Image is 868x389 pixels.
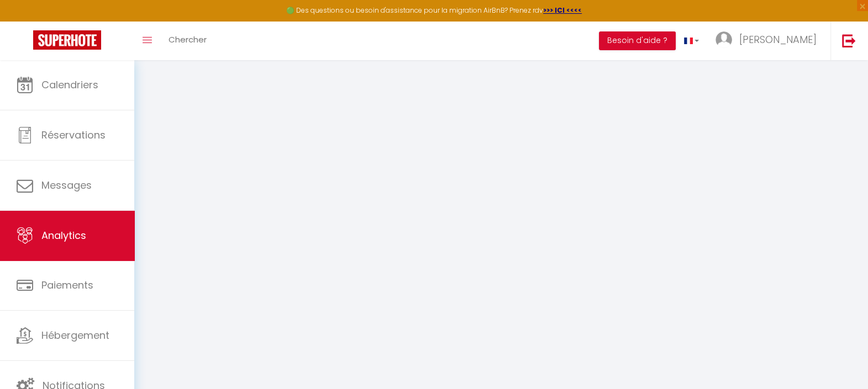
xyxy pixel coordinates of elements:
span: Paiements [41,278,93,292]
img: Super Booking [33,30,101,50]
span: Hébergement [41,328,109,342]
span: [PERSON_NAME] [739,33,817,46]
span: Calendriers [41,78,98,92]
img: logout [842,34,856,47]
span: Messages [41,178,92,192]
a: ... [PERSON_NAME] [707,22,830,60]
span: Réservations [41,128,106,142]
img: ... [716,31,732,48]
a: Chercher [160,22,215,60]
button: Besoin d'aide ? [599,31,676,50]
span: Chercher [169,34,207,45]
span: Analytics [41,228,86,242]
a: >>> ICI <<<< [543,6,582,15]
